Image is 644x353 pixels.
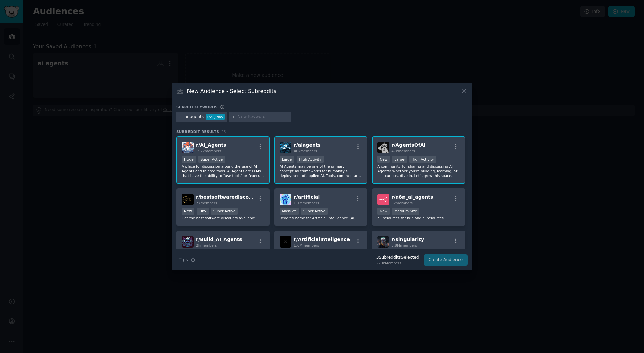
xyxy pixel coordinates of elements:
[392,208,419,215] div: Medium Size
[377,208,390,215] div: New
[409,156,436,163] div: High Activity
[377,194,389,205] img: n8n_ai_agents
[280,164,362,178] p: AI Agents may be one of the primary conceptual frameworks for humanity’s deployment of applied AI...
[294,243,319,247] span: 1.6M members
[280,156,294,163] div: Large
[377,156,390,163] div: New
[196,243,217,247] span: 2k members
[196,149,221,153] span: 192k members
[280,142,291,153] img: aiagents
[182,208,194,215] div: New
[391,237,424,242] span: r/ singularity
[377,236,389,248] img: singularity
[179,256,188,263] span: Tips
[182,142,194,153] img: AI_Agents
[280,194,291,205] img: artificial
[221,130,226,134] span: 25
[182,236,194,248] img: Build_AI_Agents
[211,208,238,215] div: Super Active
[182,156,196,163] div: Huge
[198,156,225,163] div: Super Active
[294,201,319,205] span: 1.1M members
[391,149,415,153] span: 47k members
[176,105,218,109] h3: Search keywords
[176,254,198,266] button: Tips
[391,243,417,247] span: 3.8M members
[206,114,225,120] div: 155 / day
[297,156,324,163] div: High Activity
[196,201,217,205] span: 77 members
[392,156,407,163] div: Large
[294,194,320,200] span: r/ artificial
[196,237,242,242] span: r/ Build_AI_Agents
[377,142,389,153] img: AgentsOfAI
[176,129,219,134] span: Subreddit Results
[294,142,321,148] span: r/ aiagents
[376,261,419,265] div: 279k Members
[182,216,264,220] p: Get the best software discounts available
[294,149,317,153] span: 40k members
[301,208,328,215] div: Super Active
[197,208,209,215] div: Tiny
[185,114,204,120] div: ai agents
[391,194,433,200] span: r/ n8n_ai_agents
[187,88,276,95] h3: New Audience - Select Subreddits
[391,142,425,148] span: r/ AgentsOfAI
[238,114,289,120] input: New Keyword
[377,216,460,220] p: all resources for n8n and ai resources
[280,208,299,215] div: Massive
[376,255,419,261] div: 3 Subreddit s Selected
[182,164,264,178] p: A place for discussion around the use of AI Agents and related tools. AI Agents are LLMs that hav...
[280,216,362,220] p: Reddit’s home for Artificial Intelligence (AI)
[377,164,460,178] p: A community for sharing and discussing AI Agents! Whether you’re building, learning, or just curi...
[391,201,413,205] span: 3k members
[182,194,194,205] img: bestsoftwarediscounts
[294,237,350,242] span: r/ ArtificialInteligence
[196,142,226,148] span: r/ AI_Agents
[196,194,260,200] span: r/ bestsoftwarediscounts
[280,236,291,248] img: ArtificialInteligence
